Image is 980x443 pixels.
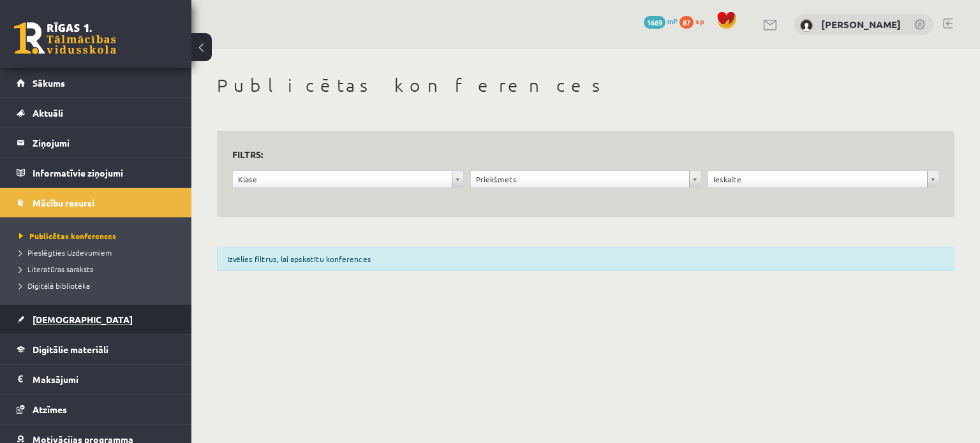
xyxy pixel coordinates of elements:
[19,247,112,258] span: Pieslēgties Uzdevumiem
[33,314,133,325] span: [DEMOGRAPHIC_DATA]
[821,18,901,31] a: [PERSON_NAME]
[19,280,179,291] a: Digitālā bibliotēka
[471,171,701,187] a: Priekšmets
[476,171,685,187] span: Priekšmets
[232,146,924,163] h3: Filtrs:
[679,16,710,26] a: 87 xp
[19,264,93,274] span: Literatūras saraksts
[17,98,175,127] a: Aktuāli
[33,77,65,89] span: Sākums
[17,365,175,394] a: Maksājumi
[217,75,954,96] h1: Publicētas konferences
[19,230,179,242] a: Publicētas konferences
[33,365,175,394] legend: Maksājumi
[19,247,179,258] a: Pieslēgties Uzdevumiem
[708,171,939,187] a: Ieskaite
[644,16,678,26] a: 1669 mP
[217,247,954,271] div: Izvēlies filtrus, lai apskatītu konferences
[33,197,94,208] span: Mācību resursi
[17,395,175,424] a: Atzīmes
[17,335,175,364] a: Digitālie materiāli
[695,16,704,26] span: xp
[17,68,175,98] a: Sākums
[238,171,447,187] span: Klase
[713,171,922,187] span: Ieskaite
[17,188,175,217] a: Mācību resursi
[33,403,67,415] span: Atzīmes
[679,16,694,29] span: 87
[800,19,813,32] img: Rasa Daņiļeviča
[19,280,90,291] span: Digitālā bibliotēka
[19,263,179,275] a: Literatūras saraksts
[19,231,116,241] span: Publicētas konferences
[33,107,63,119] span: Aktuāli
[33,158,175,187] legend: Informatīvie ziņojumi
[33,344,108,355] span: Digitālie materiāli
[14,22,116,54] a: Rīgas 1. Tālmācības vidusskola
[233,171,463,187] a: Klase
[17,305,175,334] a: [DEMOGRAPHIC_DATA]
[667,16,678,26] span: mP
[17,128,175,157] a: Ziņojumi
[33,128,175,157] legend: Ziņojumi
[17,158,175,187] a: Informatīvie ziņojumi
[644,16,665,29] span: 1669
